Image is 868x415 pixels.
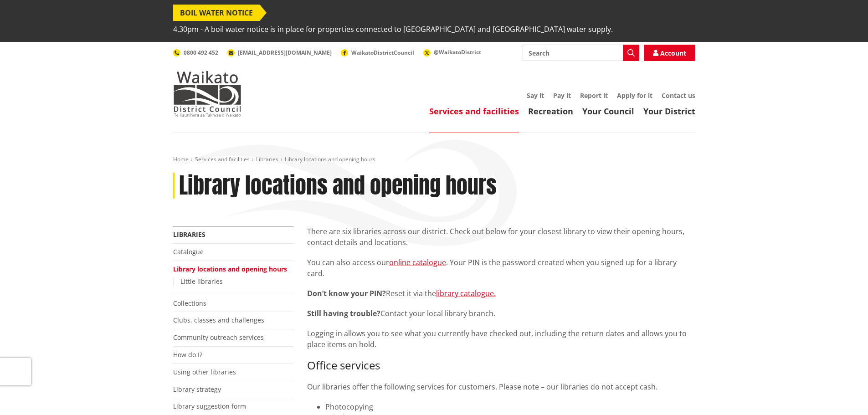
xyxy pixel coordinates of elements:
p: There are six libraries across our district. Check out below for your closest library to view the... [307,226,695,248]
a: Your District [643,106,695,117]
a: Contact us [662,91,695,100]
a: WaikatoDistrictCouncil [341,49,414,56]
h1: Library locations and opening hours [179,173,497,199]
a: Collections [173,299,206,307]
a: Library locations and opening hours [173,265,287,273]
a: @WaikatoDistrict [423,48,481,56]
a: Services and facilities [195,155,250,163]
a: Pay it [553,91,571,100]
a: Clubs, classes and challenges [173,316,264,324]
span: 4.30pm - A boil water notice is in place for properties connected to [GEOGRAPHIC_DATA] and [GEOGR... [173,21,613,37]
p: You can also access our . Your PIN is the password created when you signed up for a library card. [307,257,695,279]
a: Catalogue [173,247,204,256]
a: Using other libraries [173,368,236,376]
img: Waikato District Council - Te Kaunihera aa Takiwaa o Waikato [173,71,241,117]
a: [EMAIL_ADDRESS][DOMAIN_NAME] [227,49,332,56]
a: Community outreach services [173,333,264,342]
p: Our libraries offer the following services for customers. Please note – our libraries do not acce... [307,381,695,392]
p: Reset it via the [307,288,695,299]
span: BOIL WATER NOTICE [173,5,260,21]
h3: Office services [307,359,695,372]
a: online catalogue [389,257,446,267]
a: Recreation [528,106,573,117]
a: Your Council [582,106,634,117]
a: Home [173,155,189,163]
a: Say it [527,91,544,100]
span: WaikatoDistrictCouncil [351,49,414,56]
span: Library locations and opening hours [285,155,375,163]
a: library catalogue. [436,288,496,298]
a: Library suggestion form [173,402,246,410]
a: Apply for it [617,91,652,100]
li: Photocopying [325,401,695,412]
a: Libraries [256,155,278,163]
p: Contact your local library branch. [307,308,695,319]
nav: breadcrumb [173,156,695,164]
span: 0800 492 452 [184,49,218,56]
p: Logging in allows you to see what you currently have checked out, including the return dates and ... [307,328,695,350]
a: Account [644,45,695,61]
a: Little libraries [180,277,223,286]
input: Search input [523,45,639,61]
a: 0800 492 452 [173,49,218,56]
span: [EMAIL_ADDRESS][DOMAIN_NAME] [238,49,332,56]
a: Report it [580,91,608,100]
a: Libraries [173,230,205,239]
a: Library strategy [173,385,221,394]
strong: Still having trouble? [307,308,380,318]
span: @WaikatoDistrict [434,48,481,56]
a: Services and facilities [429,106,519,117]
a: How do I? [173,350,202,359]
strong: Don’t know your PIN? [307,288,386,298]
